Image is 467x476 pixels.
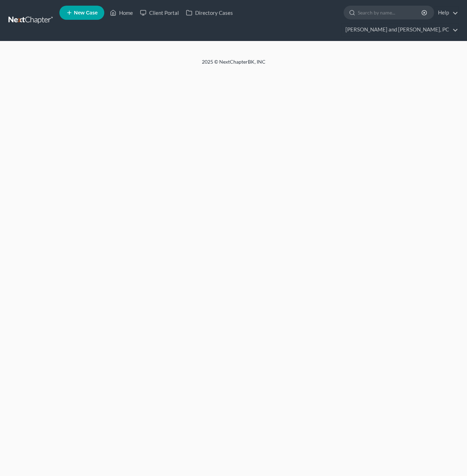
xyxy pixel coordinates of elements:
a: Home [106,6,136,19]
span: New Case [74,10,98,16]
a: [PERSON_NAME] and [PERSON_NAME], PC [342,23,458,36]
a: Directory Cases [182,6,237,19]
a: Client Portal [136,6,182,19]
div: 2025 © NextChapterBK, INC [32,58,435,71]
a: Help [434,6,458,19]
input: Search by name... [358,6,422,19]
